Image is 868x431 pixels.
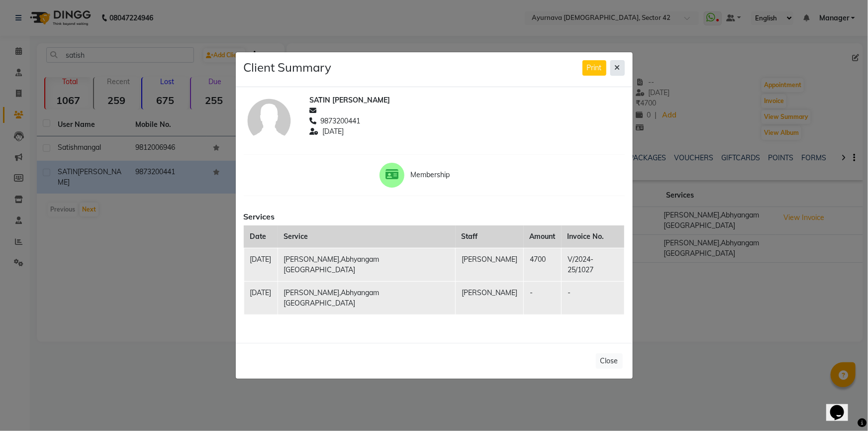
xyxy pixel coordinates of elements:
[524,248,562,281] td: 4700
[278,281,456,315] td: [PERSON_NAME],Abhyangam [GEOGRAPHIC_DATA]
[456,225,524,248] th: Staff
[244,248,278,281] td: [DATE]
[320,116,360,126] span: 9873200441
[278,225,456,248] th: Service
[596,353,623,369] button: Close
[410,170,488,180] span: Membership
[582,60,606,76] button: Print
[456,248,524,281] td: [PERSON_NAME]
[244,212,625,221] h6: Services
[456,281,524,315] td: [PERSON_NAME]
[278,248,456,281] td: [PERSON_NAME],Abhyangam [GEOGRAPHIC_DATA]
[244,225,278,248] th: Date
[309,95,390,106] span: SATIN [PERSON_NAME]
[244,281,278,315] td: [DATE]
[524,225,562,248] th: Amount
[562,225,624,248] th: Invoice No.
[562,248,624,281] td: V/2024-25/1027
[322,126,344,137] span: [DATE]
[524,281,562,315] td: -
[562,281,624,315] td: -
[244,60,332,75] h4: Client Summary
[826,391,858,421] iframe: chat widget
